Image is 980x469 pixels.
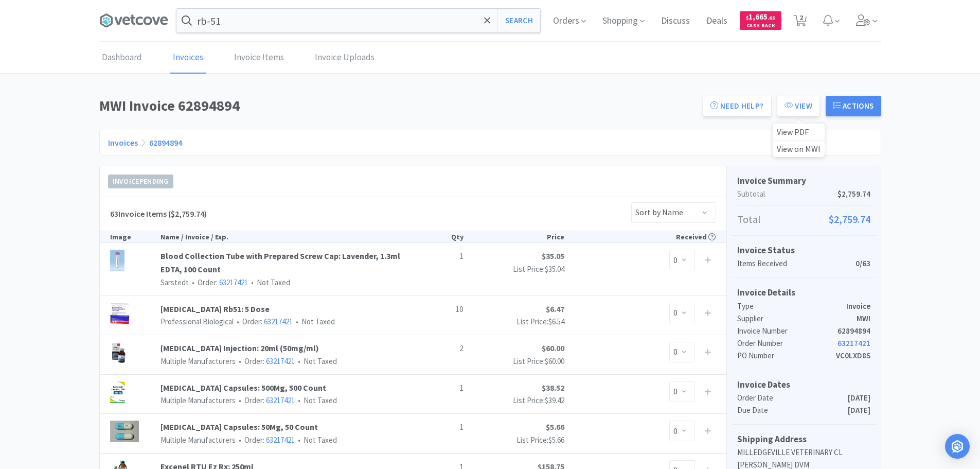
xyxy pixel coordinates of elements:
[190,277,196,287] span: •
[219,277,248,287] a: 63217421
[110,207,207,221] h5: 63 Invoice Items ($2,759.74)
[161,342,413,355] a: [MEDICAL_DATA] Injection: 20ml (50mg/ml)
[293,317,335,326] span: Not Taxed
[548,435,564,445] span: $5.66
[737,350,836,362] p: PO Number
[737,378,870,392] h5: Invoice Dates
[790,18,811,27] a: 2
[296,356,302,366] span: •
[746,23,775,30] span: Cash Back
[857,312,870,325] p: MWI
[99,94,697,117] h1: MWI Invoice 62894894
[161,303,413,316] a: [MEDICAL_DATA] Rb51: 5 Dose
[464,355,564,368] p: List Price:
[740,7,781,34] a: $1,665.65Cash Back
[846,300,870,312] p: Invoice
[110,421,139,442] img: b19e809528414c77b2ef6dbe81602a4c_414278.png
[161,395,236,405] span: Multiple Manufacturers
[149,137,182,148] a: 62894894
[110,231,161,242] div: Image
[295,435,337,445] span: Not Taxed
[161,317,234,326] span: Professional Biological
[296,395,302,405] span: •
[773,140,825,157] a: View on MWI
[676,232,716,241] span: Received
[546,422,564,432] strong: $5.66
[737,392,848,404] p: Order Date
[737,312,857,325] p: Supplier
[237,395,243,405] span: •
[231,42,287,74] a: Invoice Items
[737,286,870,300] h5: Invoice Details
[109,175,173,188] span: Invoice Pending
[264,317,293,326] a: 63217421
[737,432,870,446] h5: Shipping Address
[413,381,463,395] p: 1
[170,42,206,74] a: Invoices
[464,316,564,328] p: List Price:
[737,337,838,350] p: Order Number
[737,244,870,257] h5: Invoice Status
[826,96,881,116] button: Actions
[737,211,870,228] p: Total
[777,96,819,116] button: View
[236,395,295,405] span: Order:
[542,343,564,353] strong: $60.00
[250,277,255,287] span: •
[737,325,838,337] p: Invoice Number
[161,250,413,276] a: Blood Collection Tube with Prepared Screw Cap: Lavender, 1.3ml EDTA, 100 Count
[312,42,377,74] a: Invoice Uploads
[702,16,732,26] a: Deals
[737,188,870,200] p: Subtotal
[548,317,564,326] span: $6.54
[848,404,870,416] p: [DATE]
[108,137,138,148] a: Invoices
[848,392,870,404] p: [DATE]
[464,394,564,407] p: List Price:
[237,356,243,366] span: •
[773,123,825,140] a: View PDF
[110,381,125,403] img: b156a7f838134706913f785759e58084_461444.png
[746,12,775,22] span: 1,665
[542,383,564,393] strong: $38.52
[266,356,295,366] a: 63217421
[413,342,463,355] p: 2
[836,350,870,362] p: VC0LXD8S
[746,14,749,21] span: $
[838,338,870,348] a: 63217421
[497,9,540,32] button: Search
[234,317,293,326] span: Order:
[464,263,564,275] p: List Price:
[657,16,694,26] a: Discuss
[829,211,870,228] span: $2,759.74
[945,434,970,459] div: Open Intercom Messenger
[737,300,846,312] p: Type
[295,395,337,405] span: Not Taxed
[161,435,236,445] span: Multiple Manufacturers
[545,395,564,405] span: $39.42
[737,174,870,188] h5: Invoice Summary
[545,264,564,274] span: $35.04
[546,304,564,314] strong: $6.47
[99,42,145,74] a: Dashboard
[161,356,236,366] span: Multiple Manufacturers
[110,342,128,363] img: 528e4252de764cfc969a563464301ff6_209190.png
[768,14,775,21] span: . 65
[464,231,564,242] div: Price
[161,421,413,434] a: [MEDICAL_DATA] Capsules: 50Mg, 50 Count
[737,257,856,270] p: Items Received
[296,435,302,445] span: •
[545,356,564,366] span: $60.00
[703,96,771,116] a: Need Help?
[856,257,870,270] p: 0/63
[248,277,290,287] span: Not Taxed
[413,231,463,242] div: Qty
[176,9,540,32] input: Search by item, sku, manufacturer, ingredient, size...
[413,250,463,263] p: 1
[161,277,189,287] span: Sarstedt
[110,303,130,324] img: 56fa7f347b1446e9a15d297d6b59caea_1928.png
[161,231,413,242] div: Name / Invoice / Exp.
[237,435,243,445] span: •
[464,434,564,446] p: List Price:
[413,303,463,316] p: 10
